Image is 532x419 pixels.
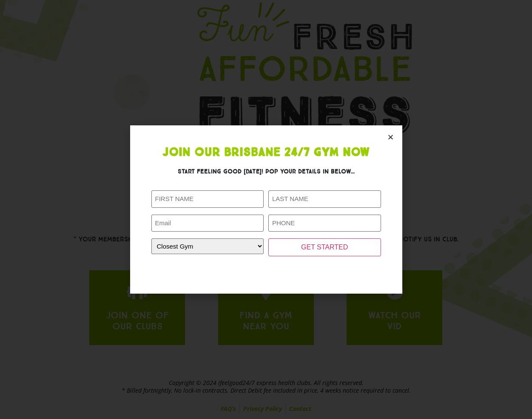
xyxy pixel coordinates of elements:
input: GET STARTED [268,238,381,256]
a: Close [387,134,394,140]
input: FIRST NAME [151,190,264,208]
input: Email [151,215,264,232]
input: PHONE [268,215,381,232]
h3: Start feeling good [DATE]! Pop your details in below... [151,167,381,176]
input: LAST NAME [268,190,381,208]
h1: Join Our Brisbane 24/7 Gym Now [151,147,381,159]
